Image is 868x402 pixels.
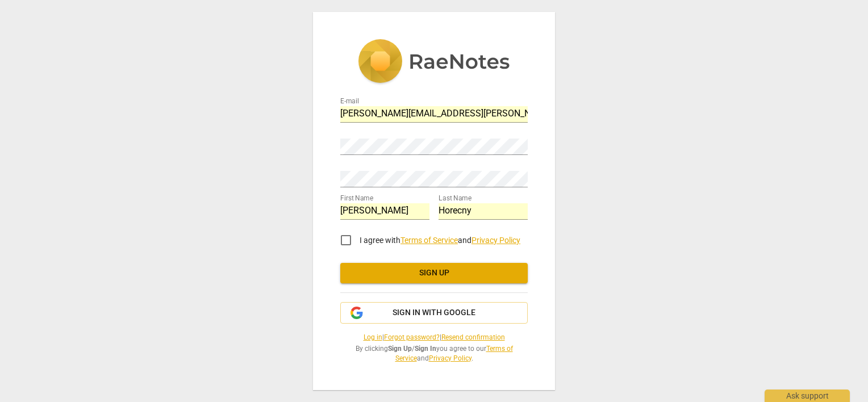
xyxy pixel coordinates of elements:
[400,236,458,245] a: Terms of Service
[340,263,528,283] button: Sign up
[340,98,359,105] label: E-mail
[358,39,510,86] img: 5ac2273c67554f335776073100b6d88f.svg
[340,344,528,363] span: By clicking / you agree to our and .
[429,354,471,362] a: Privacy Policy
[393,307,475,319] span: Sign in with Google
[441,333,505,341] a: Resend confirmation
[340,333,528,342] span: | |
[388,345,412,353] b: Sign Up
[765,390,850,402] div: Ask support
[340,195,373,202] label: First Name
[349,267,519,279] span: Sign up
[439,195,471,202] label: Last Name
[384,333,440,341] a: Forgot password?
[415,345,436,353] b: Sign In
[360,236,520,245] span: I agree with and
[364,333,382,341] a: Log in
[340,302,528,324] button: Sign in with Google
[395,345,513,362] a: Terms of Service
[471,236,520,245] a: Privacy Policy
